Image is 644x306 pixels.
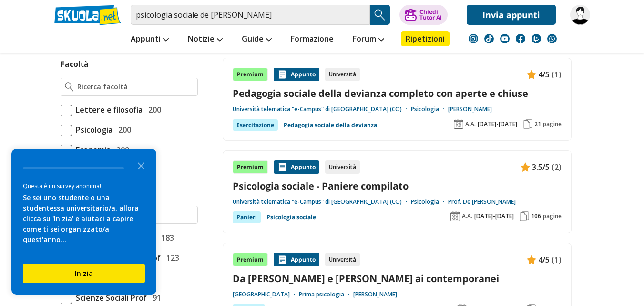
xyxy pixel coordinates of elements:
[299,291,353,298] a: Prima psicologia
[131,5,370,25] input: Cerca appunti, riassunti o versioni
[465,120,476,128] span: A.A.
[350,31,387,48] a: Forum
[469,34,478,43] img: instagram
[233,160,268,174] div: Premium
[570,5,590,25] img: staritas
[547,34,557,43] img: WhatsApp
[132,156,151,175] button: Close the survey
[233,291,299,298] a: [GEOGRAPHIC_DATA]
[353,291,397,298] a: [PERSON_NAME]
[532,34,541,43] img: twitch
[72,124,112,136] span: Psicologia
[233,253,268,266] div: Premium
[274,253,319,266] div: Appunto
[532,161,550,173] span: 3.5/5
[552,68,562,81] span: (1)
[448,106,492,113] a: [PERSON_NAME]
[149,292,161,304] span: 91
[467,5,556,25] a: Invia appunti
[531,212,541,220] span: 106
[516,34,525,43] img: facebook
[284,119,377,131] a: Pedagogia sociale della devianza
[72,104,143,116] span: Lettere e filosofia
[325,68,360,81] div: Università
[233,106,411,113] a: Università telematica "e-Campus" di [GEOGRAPHIC_DATA] (CO)
[72,144,111,156] span: Economia
[274,68,319,81] div: Appunto
[233,211,261,223] div: Panieri
[523,119,532,129] img: Pagine
[157,232,174,244] span: 183
[521,162,530,172] img: Appunti contenuto
[128,31,171,48] a: Appunti
[325,253,360,266] div: Università
[163,252,179,264] span: 123
[454,119,463,129] img: Anno accademico
[325,160,360,174] div: Università
[411,198,448,206] a: Psicologia
[474,212,514,220] span: [DATE]-[DATE]
[538,68,550,81] span: 4/5
[266,211,316,223] a: Psicologia sociale
[288,31,336,48] a: Formazione
[233,198,411,206] a: Università telematica "e-Campus" di [GEOGRAPHIC_DATA] (CO)
[543,120,562,128] span: pagine
[233,179,562,192] a: Psicologia sociale - Paniere compilato
[543,212,562,220] span: pagine
[11,149,156,295] div: Survey
[552,161,562,173] span: (2)
[233,272,562,285] a: Da [PERSON_NAME] e [PERSON_NAME] ai contemporanei
[23,192,145,245] div: Se sei uno studente o una studentessa universitario/a, allora clicca su 'Inizia' e aiutaci a capi...
[401,31,450,46] a: Ripetizioni
[552,253,562,266] span: (1)
[233,119,278,131] div: Esercitazione
[448,198,516,206] a: Prof. De [PERSON_NAME]
[462,212,472,220] span: A.A.
[112,144,129,156] span: 200
[534,120,541,128] span: 21
[277,70,287,79] img: Appunti contenuto
[233,87,562,100] a: Pedagogia sociale della devianza completo con aperte e chiuse
[277,255,287,264] img: Appunti contenuto
[61,59,89,69] label: Facoltà
[527,255,536,264] img: Appunti contenuto
[77,82,193,92] input: Ricerca facoltà
[484,34,494,43] img: tiktok
[411,106,448,113] a: Psicologia
[373,8,387,22] img: Cerca appunti, riassunti o versioni
[520,211,529,221] img: Pagine
[233,68,268,81] div: Premium
[399,5,448,25] button: ChiediTutor AI
[450,211,460,221] img: Anno accademico
[538,253,550,266] span: 4/5
[185,31,225,48] a: Notizie
[277,162,287,172] img: Appunti contenuto
[419,9,442,21] div: Chiedi Tutor AI
[370,5,390,25] button: Search Button
[23,264,145,283] button: Inizia
[527,70,536,79] img: Appunti contenuto
[72,292,147,304] span: Scienze Sociali Prof
[478,120,517,128] span: [DATE]-[DATE]
[274,160,319,174] div: Appunto
[65,82,74,92] img: Ricerca facoltà
[144,104,161,116] span: 200
[500,34,510,43] img: youtube
[239,31,274,48] a: Guide
[23,181,145,190] div: Questa è un survey anonima!
[114,124,131,136] span: 200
